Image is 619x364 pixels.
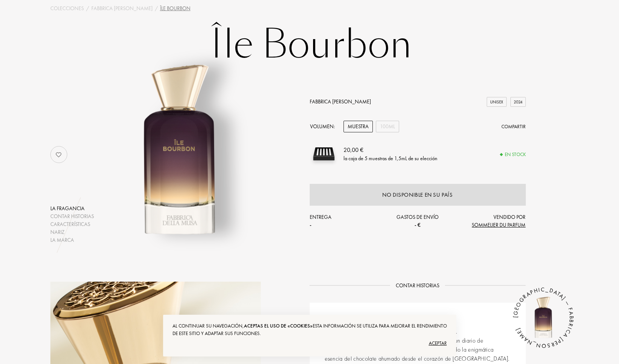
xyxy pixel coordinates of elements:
div: 100mL [376,121,399,132]
img: Île Bourbon [521,295,566,340]
div: Entrega [310,213,382,229]
div: / [86,5,89,12]
img: no_like_p.png [51,147,66,162]
div: la caja de 5 muestras de 1,5mL de su elección [344,155,437,162]
div: No disponible en su país [382,191,453,199]
div: Aceptar [173,337,447,349]
a: Fabbrica [PERSON_NAME] [310,98,371,105]
a: Fabbrica [PERSON_NAME] [91,5,153,12]
img: Île Bourbon Fabbrica Della Musa [87,58,273,244]
div: 2024 [510,97,526,107]
span: aceptas el uso de «cookies» [244,323,313,329]
h1: Île Bourbon [122,24,498,65]
div: / [155,5,158,12]
div: Unisex [487,97,507,107]
div: La fragancia [50,205,94,212]
div: Volumen: [310,121,339,132]
div: Contar historias [50,212,94,220]
div: En stock [500,151,526,158]
div: Muestra [344,121,373,132]
div: 20,00 € [344,146,437,155]
a: Colecciones [50,5,84,12]
div: Nariz [50,228,94,236]
img: sample box [310,140,338,168]
div: Gastos de envío [381,213,454,229]
div: Al continuar su navegación, Esta información se utiliza para mejorar el rendimiento de este sitio... [173,322,447,337]
span: - € [415,221,421,228]
div: Compartir [501,123,526,130]
div: Île Bourbon [160,5,191,12]
div: Características [50,220,94,228]
span: Sommelier du Parfum [472,221,525,228]
div: La marca [50,236,94,244]
span: - [310,221,312,228]
div: Vendido por [454,213,526,229]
